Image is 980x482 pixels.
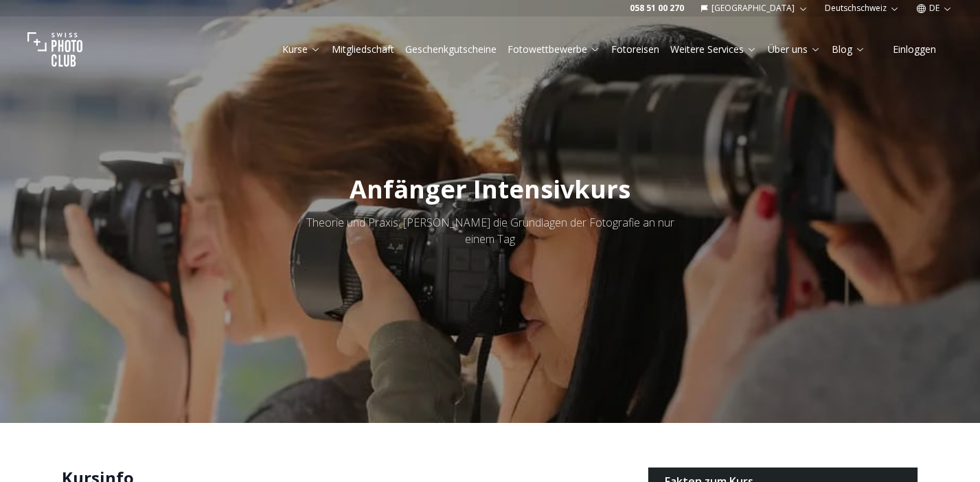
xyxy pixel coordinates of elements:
button: Kurse [277,40,326,59]
a: Fotoreisen [611,43,659,56]
a: Fotowettbewerbe [508,43,600,56]
span: Theorie und Praxis: [PERSON_NAME] die Grundlagen der Fotografie an nur einem Tag [306,215,674,246]
button: Über uns [762,40,826,59]
button: Geschenkgutscheine [400,40,502,59]
a: Mitgliedschaft [332,43,394,56]
button: Einloggen [876,40,953,59]
span: Anfänger Intensivkurs [350,172,630,206]
button: Weitere Services [665,40,762,59]
img: Swiss photo club [27,22,82,77]
button: Fotoreisen [606,40,665,59]
a: Weitere Services [670,43,757,56]
a: Kurse [282,43,321,56]
a: Über uns [768,43,821,56]
button: Mitgliedschaft [326,40,400,59]
a: Blog [832,43,865,56]
a: Geschenkgutscheine [405,43,497,56]
button: Fotowettbewerbe [502,40,606,59]
button: Blog [826,40,871,59]
a: 058 51 00 270 [630,3,684,14]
